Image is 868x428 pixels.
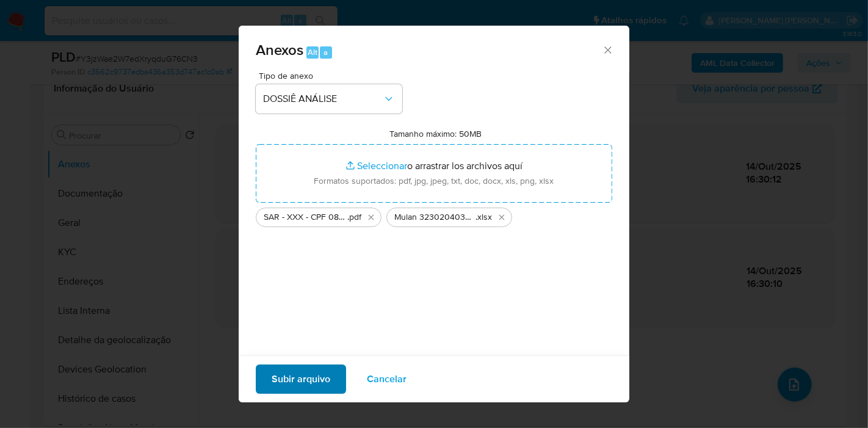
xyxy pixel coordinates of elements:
[308,46,317,58] span: Alt
[476,211,492,223] span: .xlsx
[256,84,402,114] button: DOSSIÊ ANÁLISE
[256,39,303,60] span: Anexos
[324,46,328,58] span: a
[256,365,346,394] button: Subir arquivo
[351,365,422,394] button: Cancelar
[263,93,383,105] span: DOSSIÊ ANÁLISE
[364,210,378,225] button: Eliminar SAR - XXX - CPF 08785539678 - ANTONIO OLIVIO RODRIGUES LOPES.pdf
[494,210,509,225] button: Eliminar Mulan 323020403_2025_10_15_09_53_45.xlsx
[602,44,613,55] button: Cerrar
[347,211,361,223] span: .pdf
[264,211,347,223] span: SAR - XXX - CPF 08785539678 - [PERSON_NAME] [PERSON_NAME]
[272,366,330,393] span: Subir arquivo
[390,128,482,139] label: Tamanho máximo: 50MB
[256,203,612,227] ul: Archivos seleccionados
[367,366,407,393] span: Cancelar
[394,211,476,223] span: Mulan 323020403_2025_10_15_09_53_45
[259,71,405,80] span: Tipo de anexo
